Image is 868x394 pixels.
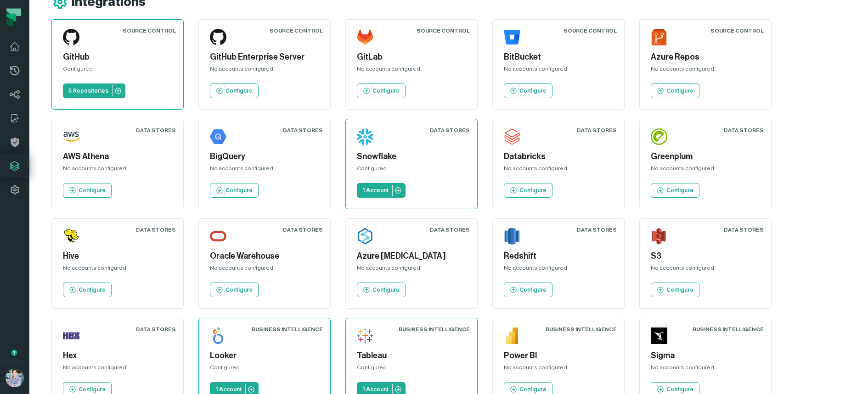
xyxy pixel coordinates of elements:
[210,183,259,198] a: Configure
[666,286,693,294] p: Configure
[63,150,172,163] h5: AWS Athena
[357,228,373,244] img: Azure Synapse
[63,264,172,275] div: No accounts configured
[225,87,253,94] p: Configure
[546,326,617,333] div: Business Intelligence
[210,51,319,63] h5: GitHub Enterprise Server
[504,350,613,362] h5: Power BI
[210,150,319,163] h5: BigQuery
[651,150,760,163] h5: Greenplum
[210,327,226,344] img: Looker
[357,283,406,297] a: Configure
[357,350,466,362] h5: Tableau
[519,286,547,294] p: Configure
[63,183,112,198] a: Configure
[357,250,466,262] h5: Azure [MEDICAL_DATA]
[210,65,319,76] div: No accounts configured
[504,364,613,375] div: No accounts configured
[504,264,613,275] div: No accounts configured
[417,27,470,34] div: Source Control
[651,128,667,145] img: Greenplum
[577,226,617,233] div: Data Stores
[504,83,552,98] a: Configure
[136,326,176,333] div: Data Stores
[210,128,226,145] img: BigQuery
[63,350,172,362] h5: Hex
[651,29,667,45] img: Azure Repos
[710,27,764,34] div: Source Control
[372,87,400,94] p: Configure
[357,83,406,98] a: Configure
[283,226,323,233] div: Data Stores
[651,65,760,76] div: No accounts configured
[362,187,389,194] p: 1 Account
[651,283,699,297] a: Configure
[63,165,172,176] div: No accounts configured
[79,187,106,194] p: Configure
[136,127,176,134] div: Data Stores
[210,364,319,375] div: Configured
[651,83,699,98] a: Configure
[651,364,760,375] div: No accounts configured
[357,65,466,76] div: No accounts configured
[399,326,470,333] div: Business Intelligence
[357,327,373,344] img: Tableau
[357,51,466,63] h5: GitLab
[504,283,552,297] a: Configure
[666,87,693,94] p: Configure
[693,326,764,333] div: Business Intelligence
[63,283,112,297] a: Configure
[651,51,760,63] h5: Azure Repos
[123,27,176,34] div: Source Control
[519,187,547,194] p: Configure
[504,128,520,145] img: Databricks
[270,27,323,34] div: Source Control
[504,29,520,45] img: BitBucket
[362,386,389,393] p: 1 Account
[210,283,259,297] a: Configure
[519,386,547,393] p: Configure
[6,369,24,387] img: avatar of Alon Nafta
[210,350,319,362] h5: Looker
[63,228,79,244] img: Hive
[504,65,613,76] div: No accounts configured
[225,286,253,294] p: Configure
[357,128,373,145] img: Snowflake
[651,183,699,198] a: Configure
[504,165,613,176] div: No accounts configured
[504,51,613,63] h5: BitBucket
[651,165,760,176] div: No accounts configured
[357,29,373,45] img: GitLab
[666,386,693,393] p: Configure
[504,327,520,344] img: Power BI
[210,83,259,98] a: Configure
[357,165,466,176] div: Configured
[63,250,172,262] h5: Hive
[10,349,18,357] div: Tooltip anchor
[210,165,319,176] div: No accounts configured
[63,51,172,63] h5: GitHub
[63,83,125,98] a: 5 Repositories
[63,128,79,145] img: AWS Athena
[357,364,466,375] div: Configured
[651,350,760,362] h5: Sigma
[577,127,617,134] div: Data Stores
[210,228,226,244] img: Oracle Warehouse
[666,187,693,194] p: Configure
[430,226,470,233] div: Data Stores
[215,386,242,393] p: 1 Account
[651,228,667,244] img: S3
[357,183,406,198] a: 1 Account
[63,364,172,375] div: No accounts configured
[504,183,552,198] a: Configure
[210,264,319,275] div: No accounts configured
[63,29,79,45] img: GitHub
[651,264,760,275] div: No accounts configured
[79,386,106,393] p: Configure
[504,150,613,163] h5: Databricks
[210,250,319,262] h5: Oracle Warehouse
[724,226,764,233] div: Data Stores
[357,264,466,275] div: No accounts configured
[430,127,470,134] div: Data Stores
[63,65,172,76] div: Configured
